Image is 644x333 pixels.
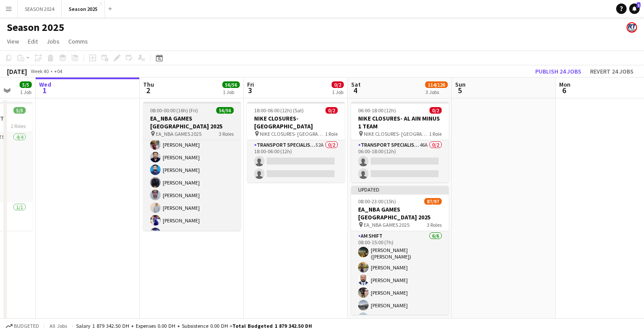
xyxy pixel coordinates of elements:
[426,89,447,95] div: 3 Jobs
[427,222,442,228] span: 3 Roles
[219,131,234,137] span: 3 Roles
[7,21,64,34] h1: Season 2025
[455,81,466,88] span: Sun
[351,81,361,88] span: Sat
[13,107,26,114] span: 5/5
[7,37,19,45] span: View
[247,140,345,182] app-card-role: Transport Specialists52A0/218:00-06:00 (12h)
[247,81,254,88] span: Fri
[4,321,40,331] button: Budgeted
[260,131,325,137] span: NIKE CLOSURES- [GEOGRAPHIC_DATA]
[629,3,640,14] a: 1
[358,198,396,205] span: 08:00-23:00 (15h)
[429,107,442,114] span: 0/2
[216,107,234,114] span: 56/56
[222,81,240,88] span: 56/56
[18,0,62,17] button: SEASON 2024
[358,107,396,114] span: 06:00-18:00 (12h)
[350,85,361,95] span: 4
[351,102,449,182] app-job-card: 06:00-18:00 (12h)0/2NIKE CLOSURES- AL AIN MINUS 1 TEAM NIKE CLOSURES- [GEOGRAPHIC_DATA]1 RoleTran...
[14,323,39,329] span: Budgeted
[532,66,585,77] button: Publish 24 jobs
[39,81,51,88] span: Wed
[247,102,345,182] app-job-card: 18:00-06:00 (12h) (Sat)0/2NIKE CLOSURES- [GEOGRAPHIC_DATA] NIKE CLOSURES- [GEOGRAPHIC_DATA]1 Role...
[325,131,338,137] span: 1 Role
[332,81,344,88] span: 0/2
[76,323,312,329] div: Salary 1 879 342.50 DH + Expenses 0.00 DH + Subsistence 0.00 DH =
[223,89,239,95] div: 1 Job
[351,231,449,326] app-card-role: AM SHIFT6/608:00-15:00 (7h)[PERSON_NAME] ([PERSON_NAME])[PERSON_NAME][PERSON_NAME][PERSON_NAME][P...
[558,85,570,95] span: 6
[142,85,154,95] span: 2
[11,123,26,129] span: 2 Roles
[143,114,241,130] h3: EA_NBA GAMES [GEOGRAPHIC_DATA] 2025
[351,114,449,130] h3: NIKE CLOSURES- AL AIN MINUS 1 TEAM
[637,2,641,8] span: 1
[254,107,304,114] span: 18:00-06:00 (12h) (Sat)
[364,131,429,137] span: NIKE CLOSURES- [GEOGRAPHIC_DATA]
[424,198,442,205] span: 87/97
[48,323,69,329] span: All jobs
[43,36,63,47] a: Jobs
[351,186,449,193] div: Updated
[143,102,241,231] app-job-card: 08:00-00:00 (16h) (Fri)56/56EA_NBA GAMES [GEOGRAPHIC_DATA] 2025 EA_NBA GAMES 20253 Roles[PERSON_N...
[24,36,41,47] a: Edit
[454,85,466,95] span: 5
[559,81,570,88] span: Mon
[364,222,409,228] span: EA_NBA GAMES 2025
[156,131,201,137] span: EA_NBA GAMES 2025
[332,89,343,95] div: 1 Job
[351,140,449,182] app-card-role: Transport Specialists46A0/206:00-18:00 (12h)
[587,66,637,77] button: Revert 24 jobs
[425,81,448,88] span: 114/126
[65,36,91,47] a: Comms
[28,37,38,45] span: Edit
[20,81,32,88] span: 5/5
[29,68,50,74] span: Week 40
[20,89,31,95] div: 1 Job
[351,205,449,221] h3: EA_NBA GAMES [GEOGRAPHIC_DATA] 2025
[3,36,23,47] a: View
[351,186,449,315] app-job-card: Updated08:00-23:00 (15h)87/97EA_NBA GAMES [GEOGRAPHIC_DATA] 2025 EA_NBA GAMES 20253 RolesAM SHIFT...
[429,131,442,137] span: 1 Role
[246,85,254,95] span: 3
[150,107,198,114] span: 08:00-00:00 (16h) (Fri)
[143,81,154,88] span: Thu
[38,85,51,95] span: 1
[47,37,60,45] span: Jobs
[325,107,338,114] span: 0/2
[68,37,88,45] span: Comms
[232,323,312,329] span: Total Budgeted 1 879 342.50 DH
[627,22,637,33] app-user-avatar: ROAD TRANSIT
[62,0,105,17] button: Season 2025
[7,67,27,76] div: [DATE]
[247,114,345,130] h3: NIKE CLOSURES- [GEOGRAPHIC_DATA]
[54,68,62,74] div: +04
